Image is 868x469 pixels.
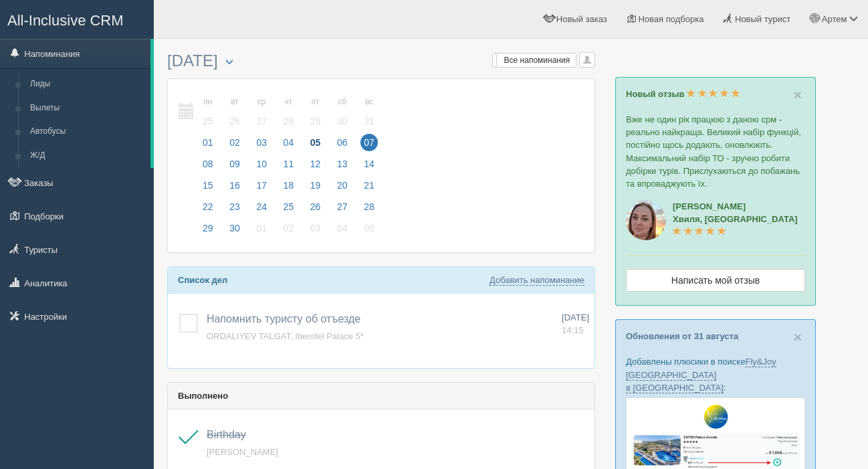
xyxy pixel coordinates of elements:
span: 30 [334,112,351,130]
a: 23 [222,199,247,221]
small: вт [226,96,243,108]
p: Добавлены плюсики в поиске : [626,355,805,393]
a: 07 [356,135,378,157]
small: чт [280,96,298,108]
a: ORDALIYEV TALGAT, Iberotel Palace 5* [207,331,364,341]
span: 01 [199,134,217,151]
span: All-Inclusive CRM [7,12,124,29]
span: 07 [360,134,378,151]
span: 12 [307,155,324,173]
a: 21 [356,178,378,199]
a: Новый отзыв [626,89,740,99]
span: 14:15 [562,325,584,335]
span: 08 [199,155,217,173]
a: Ж/Д [24,144,150,168]
a: ср 27 [249,89,274,135]
span: × [794,87,802,102]
a: Добавить напоминание [490,275,584,286]
a: Автобусы [24,120,150,144]
span: 27 [253,112,270,130]
a: чт 28 [276,89,302,135]
span: 29 [199,219,217,237]
button: Close [794,88,802,102]
a: 15 [195,178,221,199]
a: 22 [195,199,221,221]
h3: [DATE] [167,52,595,72]
span: 04 [334,219,351,237]
a: Вылеты [24,96,150,120]
button: Close [794,330,802,344]
span: 06 [334,134,351,151]
a: Напомнить туристу об отъезде [207,313,360,324]
a: [PERSON_NAME] [207,447,278,457]
span: 24 [253,198,270,215]
a: [PERSON_NAME]Хвиля, [GEOGRAPHIC_DATA] [673,201,798,237]
span: 17 [253,177,270,194]
span: 11 [280,155,298,173]
span: 30 [226,219,243,237]
a: 04 [330,221,355,242]
span: Birthday [207,429,246,440]
a: 17 [249,178,274,199]
a: пн 25 [195,89,221,135]
span: 16 [226,177,243,194]
a: 26 [303,199,328,221]
span: 09 [226,155,243,173]
span: 13 [334,155,351,173]
a: All-Inclusive CRM [1,1,153,37]
a: 12 [303,157,328,178]
a: 19 [303,178,328,199]
span: 28 [280,112,298,130]
a: 14 [356,157,378,178]
span: Все напоминания [504,56,570,65]
span: 05 [307,134,324,151]
small: сб [334,96,351,108]
span: 29 [307,112,324,130]
span: Новый турист [735,14,790,24]
a: 16 [222,178,247,199]
a: Обновления от 31 августа [626,331,738,341]
span: 26 [226,112,243,130]
a: 05 [356,221,378,242]
small: пт [307,96,324,108]
span: 28 [360,198,378,215]
a: 01 [249,221,274,242]
span: 22 [199,198,217,215]
span: 02 [226,134,243,151]
small: пн [199,96,217,108]
span: 10 [253,155,270,173]
span: 04 [280,134,298,151]
span: 03 [307,219,324,237]
small: ср [253,96,270,108]
a: 29 [195,221,221,242]
a: 24 [249,199,274,221]
a: 18 [276,178,302,199]
span: 25 [280,198,298,215]
a: 02 [276,221,302,242]
span: 20 [334,177,351,194]
span: Новая подборка [638,14,703,24]
a: 27 [330,199,355,221]
small: вс [360,96,378,108]
a: 01 [195,135,221,157]
a: [DATE] 14:15 [562,312,589,337]
span: [DATE] [562,312,589,322]
a: 04 [276,135,302,157]
a: 06 [330,135,355,157]
a: Fly&Joy [GEOGRAPHIC_DATA] в [GEOGRAPHIC_DATA] [626,357,776,393]
a: Написать мой отзыв [626,269,805,292]
span: 25 [199,112,217,130]
a: 11 [276,157,302,178]
a: 30 [222,221,247,242]
a: 20 [330,178,355,199]
a: 13 [330,157,355,178]
span: 21 [360,177,378,194]
span: 05 [360,219,378,237]
a: 03 [303,221,328,242]
a: Лиды [24,72,150,96]
a: пт 29 [303,89,328,135]
a: 03 [249,135,274,157]
span: 01 [253,219,270,237]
